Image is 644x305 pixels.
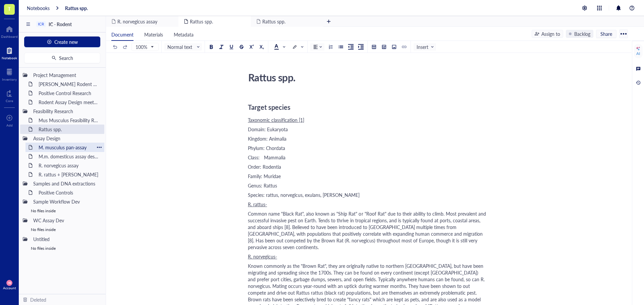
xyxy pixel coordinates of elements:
[30,296,46,303] div: Deleted
[6,99,13,103] div: Core
[36,79,102,89] div: [PERSON_NAME] Rodent Test Full Proposal
[8,4,11,13] span: T
[30,216,102,225] div: WC Assay Dev
[30,197,102,206] div: Sample Workflow Dev
[248,126,288,133] span: Domain: Eukaryota
[24,36,100,47] button: Create new
[36,116,102,125] div: Mus Musculus Feasibility Research
[2,67,17,81] a: Inventory
[1,34,18,39] div: Dashboard
[6,123,13,127] div: Add
[248,253,277,260] span: R. norvegicus-
[38,22,44,26] div: ICR
[136,44,153,50] span: 100%
[20,225,104,234] div: No files inside
[600,31,612,37] span: Share
[36,188,102,197] div: Positive Controls
[36,97,102,107] div: Rodent Assay Design meeting_[DATE]
[174,31,194,38] span: Metadata
[248,163,281,170] span: Order: Rodentia
[245,69,484,86] div: Rattus spp.
[20,244,104,253] div: No files inside
[30,106,102,116] div: Feasibility Research
[248,135,286,142] span: Kingdom: Animalia
[248,182,277,189] span: Genus: Rattus
[2,77,17,81] div: Inventory
[30,70,102,80] div: Project Management
[8,282,11,284] span: MB
[248,192,360,198] span: Species: rattus, norvegicus, exulans, [PERSON_NAME]
[20,206,104,216] div: No files inside
[27,5,50,11] a: Notebooks
[248,117,304,123] span: Taxonomic classification [1]
[574,30,590,37] div: Backlog
[36,161,102,170] div: R. norvegicus assay
[24,53,100,63] button: Search
[167,44,200,50] span: Normal text
[36,143,94,152] div: M. musculus pan-assay
[248,145,285,151] span: Phylum: Chordata
[111,31,133,38] span: Document
[248,102,290,112] span: Target species
[248,154,285,161] span: Class: Mammalia
[36,88,102,98] div: Positive Control Research
[30,134,102,143] div: Assay Design
[59,55,73,61] span: Search
[30,179,102,188] div: Samples and DNA extractions
[248,173,281,179] span: Family: Muridae
[417,44,434,50] span: Insert
[248,201,267,208] span: R. rattus-
[2,45,17,60] a: Notebook
[36,170,102,179] div: R. rattus + [PERSON_NAME]
[596,30,616,38] button: Share
[49,21,72,27] span: IC - Rodent
[65,5,88,11] a: Rattus spp.
[54,39,78,45] span: Create new
[3,286,16,290] div: Account
[541,30,560,37] div: Assign to
[30,234,102,244] div: Untitled
[144,31,163,38] span: Materials
[248,210,487,250] span: Common name "Black Rat", also known as "Ship Rat" or "Roof Rat" due to their ability to climb. Mo...
[636,51,640,56] div: AI
[36,152,102,161] div: M.m. domesticus assay design
[1,24,18,39] a: Dashboard
[6,88,13,103] a: Core
[2,56,17,60] div: Notebook
[36,125,102,134] div: Rattus spp.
